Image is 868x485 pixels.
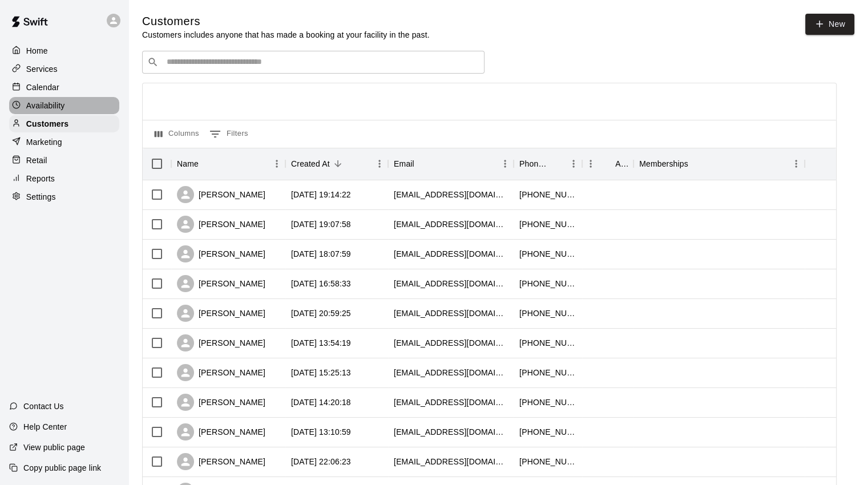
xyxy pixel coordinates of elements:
div: 2025-09-08 20:59:25 [291,308,351,319]
div: 2025-09-08 13:54:19 [291,337,351,349]
div: [PERSON_NAME] [177,275,265,292]
p: Home [26,45,48,56]
p: Copy public page link [23,462,101,474]
div: [PERSON_NAME] [177,394,265,411]
div: mitchmiklus@gmail.com [394,456,508,467]
button: Sort [414,156,430,172]
button: Select columns [152,125,202,143]
p: Marketing [26,136,62,148]
div: Email [394,148,414,180]
p: View public page [23,442,85,453]
div: +14406680833 [519,219,576,230]
button: Menu [268,155,285,172]
a: Reports [9,170,119,187]
button: Show filters [207,125,251,143]
p: Availability [26,100,65,111]
div: Age [582,148,633,180]
button: Sort [688,156,704,172]
p: Reports [26,173,55,184]
button: Sort [599,156,615,172]
div: [PERSON_NAME] [177,423,265,440]
a: Customers [9,115,119,132]
a: Services [9,60,119,78]
div: lindsaywhelan30@yahoo.com [394,308,508,319]
div: jburch19@gmail.com [394,219,508,230]
div: 2025-09-09 19:14:22 [291,189,351,200]
div: 2025-09-06 13:10:59 [291,426,351,438]
p: Calendar [26,82,59,93]
p: Customers [26,118,68,130]
a: Calendar [9,79,119,96]
div: Name [171,148,285,180]
button: Sort [330,156,346,172]
div: kent+test@field44.com [394,337,508,349]
p: Retail [26,155,47,166]
div: [PERSON_NAME] [177,364,265,381]
div: +12164101848 [519,456,576,467]
div: halldoc1@hotmail.com [394,397,508,408]
button: Menu [582,155,599,172]
div: +14404774923 [519,367,576,378]
a: Availability [9,97,119,114]
a: Home [9,42,119,59]
div: +14407248597 [519,426,576,438]
div: 2025-09-09 19:07:58 [291,219,351,230]
div: Created At [291,148,330,180]
button: Menu [496,155,514,172]
h5: Customers [142,14,430,29]
div: [PERSON_NAME] [177,334,265,351]
div: [PERSON_NAME] [177,186,265,203]
button: Menu [371,155,388,172]
div: +14407495065 [519,189,576,200]
div: 2025-09-05 22:06:23 [291,456,351,467]
button: Sort [199,156,215,172]
div: [PERSON_NAME] [177,216,265,233]
div: 2025-09-06 15:25:13 [291,367,351,378]
div: hkincai1@gmail.com [394,367,508,378]
div: +14402516538 [519,308,576,319]
button: Menu [788,155,805,172]
div: +14406556665 [519,278,576,289]
p: Help Center [23,421,67,433]
div: Phone Number [519,148,549,180]
div: [PERSON_NAME] [177,453,265,470]
div: 2025-09-06 14:20:18 [291,397,351,408]
div: Phone Number [514,148,582,180]
p: Customers includes anyone that has made a booking at your facility in the past. [142,29,430,41]
div: [PERSON_NAME] [177,245,265,262]
div: Age [615,148,628,180]
div: [PERSON_NAME] [177,305,265,322]
div: francis08031976@gmail.com [394,278,508,289]
p: Services [26,63,58,75]
a: Settings [9,188,119,205]
div: Email [388,148,514,180]
div: +14406226313 [519,248,576,260]
div: 2025-09-09 18:07:59 [291,248,351,260]
div: +12164039999 [519,337,576,349]
div: Created At [285,148,388,180]
p: Settings [26,191,56,203]
div: Memberships [639,148,688,180]
a: Retail [9,152,119,169]
a: Marketing [9,134,119,151]
div: Memberships [633,148,805,180]
div: Search customers by name or email [142,51,485,74]
div: 2025-09-09 16:58:33 [291,278,351,289]
div: skinches1@gmail.com [394,426,508,438]
p: Contact Us [23,401,64,412]
div: +14404883394 [519,397,576,408]
div: e.marie1007@gmail.com [394,248,508,260]
a: New [805,14,854,35]
button: Menu [565,155,582,172]
div: natebaechle@yahoo.com [394,189,508,200]
button: Sort [549,156,565,172]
